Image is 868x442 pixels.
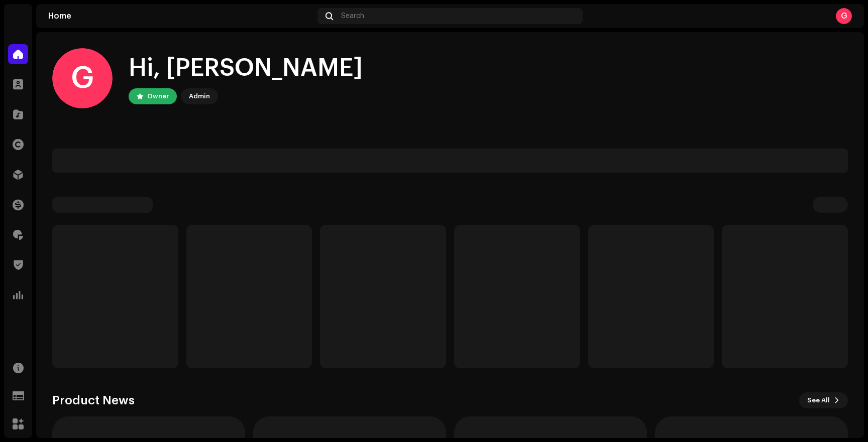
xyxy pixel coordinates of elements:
div: Hi, [PERSON_NAME] [129,52,363,84]
div: Home [48,12,313,20]
h3: Product News [52,392,135,408]
span: Search [341,12,364,20]
span: See All [807,390,830,410]
div: Admin [189,90,210,102]
button: See All [799,392,848,408]
div: G [836,8,852,24]
div: G [52,48,113,108]
div: Owner [147,90,169,102]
